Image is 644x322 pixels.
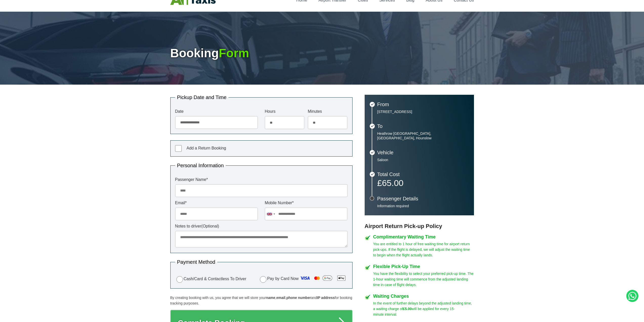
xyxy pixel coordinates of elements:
[377,196,469,201] h3: Passenger Details
[377,131,469,140] p: Heathrow [GEOGRAPHIC_DATA], [GEOGRAPHIC_DATA], Hounslow
[377,102,469,107] h3: From
[373,241,474,258] p: You are entitled to 1 hour of free waiting time for airport return pick-ups. If the flight is del...
[266,296,275,300] strong: name
[403,307,412,311] strong: £5.00
[176,276,183,283] input: Cash/Card & Contactless To Driver
[377,179,469,186] p: £
[373,235,474,239] h4: Complimentary Waiting Time
[308,109,347,113] label: Minutes
[286,296,311,300] strong: phone number
[175,224,348,228] label: Notes to driver
[373,294,474,298] h4: Waiting Charges
[377,204,469,208] p: Information required
[186,146,226,150] span: Add a Return Booking
[377,172,469,177] h3: Total Cost
[276,296,285,300] strong: email
[377,150,469,155] h3: Vehicle
[170,47,474,59] h1: Booking
[175,145,182,152] input: Add a Return Booking
[175,109,258,113] label: Date
[377,158,469,162] p: Saloon
[265,208,277,220] div: United Kingdom: +44
[175,275,246,283] label: Cash/Card & Contactless To Driver
[170,295,352,306] p: By creating booking with us, you agree that we will store your , , and for booking tracking purpo...
[377,124,469,129] h3: To
[259,274,348,284] label: Pay by Card Now
[377,109,469,114] p: [STREET_ADDRESS]
[373,300,474,317] p: In the event of further delays beyond the adjusted landing time, a waiting charge of will be appl...
[260,276,266,283] input: Pay by Card Now
[382,178,403,188] span: 65.00
[265,201,347,205] label: Mobile Number
[175,95,229,100] legend: Pickup Date and Time
[175,163,226,168] legend: Personal Information
[175,201,258,205] label: Email
[175,259,217,264] legend: Payment Method
[365,223,474,230] h3: Airport Return Pick-up Policy
[373,264,474,269] h4: Flexible Pick-Up Time
[201,224,219,228] span: (Optional)
[219,46,249,60] span: Form
[265,109,304,113] label: Hours
[175,178,348,182] label: Passenger Name
[373,271,474,288] p: You have the flexibility to select your preferred pick-up time. The 1-hour waiting time will comm...
[317,296,335,300] strong: IP address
